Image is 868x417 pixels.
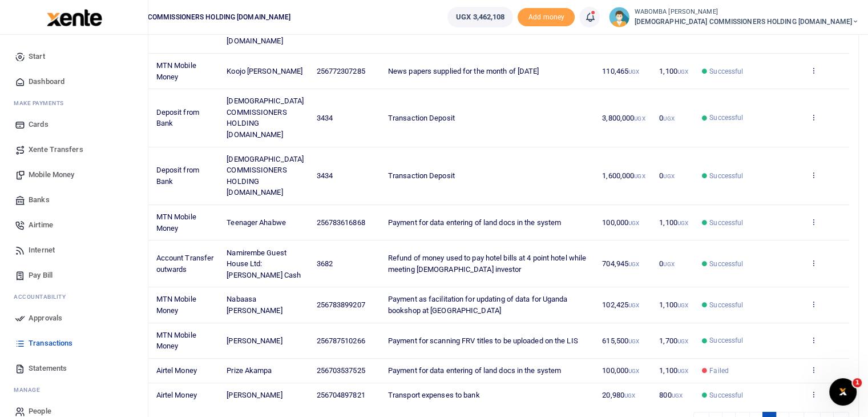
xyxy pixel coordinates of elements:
[602,218,639,227] span: 100,000
[9,187,139,212] a: Banks
[709,171,743,181] span: Successful
[9,381,139,399] li: M
[227,336,282,345] span: [PERSON_NAME]
[628,302,639,308] small: UGX
[156,212,196,232] span: MTN Mobile Money
[853,378,862,387] span: 1
[602,259,639,268] span: 704,945
[29,194,50,206] span: Banks
[227,97,304,139] span: [DEMOGRAPHIC_DATA] COMMISSIONERS HOLDING [DOMAIN_NAME]
[628,338,639,344] small: UGX
[518,8,575,27] li: Toup your wallet
[9,331,139,356] a: Transactions
[29,363,67,374] span: Statements
[602,114,645,122] span: 3,800,000
[709,335,743,346] span: Successful
[634,173,645,179] small: UGX
[709,366,729,376] span: Failed
[388,391,480,399] span: Transport expenses to bank
[316,114,332,122] span: 3434
[9,306,139,331] a: Approvals
[388,336,578,345] span: Payment for scanning FRV titles to be uploaded on the LIS
[9,44,139,69] a: Start
[624,392,635,399] small: UGX
[29,338,72,349] span: Transactions
[9,212,139,238] a: Airtime
[227,295,282,315] span: Nabaasa [PERSON_NAME]
[156,108,199,128] span: Deposit from Bank
[156,366,197,375] span: Airtel Money
[659,171,674,180] span: 0
[29,312,62,324] span: Approvals
[227,218,286,227] span: Teenager Ahabwe
[29,406,51,417] span: People
[316,218,365,227] span: 256783616868
[29,51,45,62] span: Start
[518,8,575,27] span: Add money
[709,390,743,400] span: Successful
[68,12,295,22] span: [DEMOGRAPHIC_DATA] COMMISSIONERS HOLDING [DOMAIN_NAME]
[19,99,64,107] span: ake Payments
[388,114,455,122] span: Transaction Deposit
[634,7,859,17] small: WABOMBA [PERSON_NAME]
[628,261,639,267] small: UGX
[659,67,688,75] span: 1,100
[29,76,64,87] span: Dashboard
[156,61,196,81] span: MTN Mobile Money
[22,292,66,301] span: countability
[709,66,743,77] span: Successful
[663,115,674,122] small: UGX
[602,171,645,180] span: 1,600,000
[388,295,568,315] span: Payment as facilitation for updating of data for Uganda bookshop at [GEOGRAPHIC_DATA]
[829,378,857,406] iframe: Intercom live chat
[456,11,504,23] span: UGX 3,462,108
[227,155,304,197] span: [DEMOGRAPHIC_DATA] COMMISSIONERS HOLDING [DOMAIN_NAME]
[709,113,743,123] span: Successful
[709,300,743,310] span: Successful
[316,366,365,375] span: 256703537525
[29,244,55,256] span: Internet
[659,366,688,375] span: 1,100
[602,366,639,375] span: 100,000
[316,391,365,399] span: 256704897821
[677,302,688,308] small: UGX
[709,218,743,228] span: Successful
[227,391,282,399] span: [PERSON_NAME]
[671,392,682,399] small: UGX
[602,336,639,345] span: 615,500
[602,391,635,399] span: 20,980
[316,300,365,309] span: 256783899207
[659,300,688,309] span: 1,100
[156,254,214,274] span: Account Transfer outwards
[628,220,639,226] small: UGX
[9,69,139,94] a: Dashboard
[46,13,102,21] a: logo-small logo-large logo-large
[628,69,639,75] small: UGX
[9,137,139,162] a: Xente Transfers
[316,259,332,268] span: 3682
[447,7,513,27] a: UGX 3,462,108
[634,17,859,27] span: [DEMOGRAPHIC_DATA] COMMISSIONERS HOLDING [DOMAIN_NAME]
[47,9,102,26] img: logo-large
[659,218,688,227] span: 1,100
[9,263,139,288] a: Pay Bill
[677,220,688,226] small: UGX
[518,12,575,21] a: Add money
[659,336,688,345] span: 1,700
[443,7,518,27] li: Wallet ballance
[628,368,639,374] small: UGX
[602,300,639,309] span: 102,425
[659,114,674,122] span: 0
[156,295,196,315] span: MTN Mobile Money
[609,7,859,27] a: profile-user WABOMBA [PERSON_NAME] [DEMOGRAPHIC_DATA] COMMISSIONERS HOLDING [DOMAIN_NAME]
[388,218,561,227] span: Payment for data entering of land docs in the system
[227,248,301,279] span: Namirembe Guest House Ltd: [PERSON_NAME] Cash
[156,391,197,399] span: Airtel Money
[227,67,302,75] span: Koojo [PERSON_NAME]
[709,259,743,269] span: Successful
[29,219,53,231] span: Airtime
[9,356,139,381] a: Statements
[29,169,74,181] span: Mobile Money
[9,94,139,112] li: M
[388,254,586,274] span: Refund of money used to pay hotel bills at 4 point hotel while meeting [DEMOGRAPHIC_DATA] investor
